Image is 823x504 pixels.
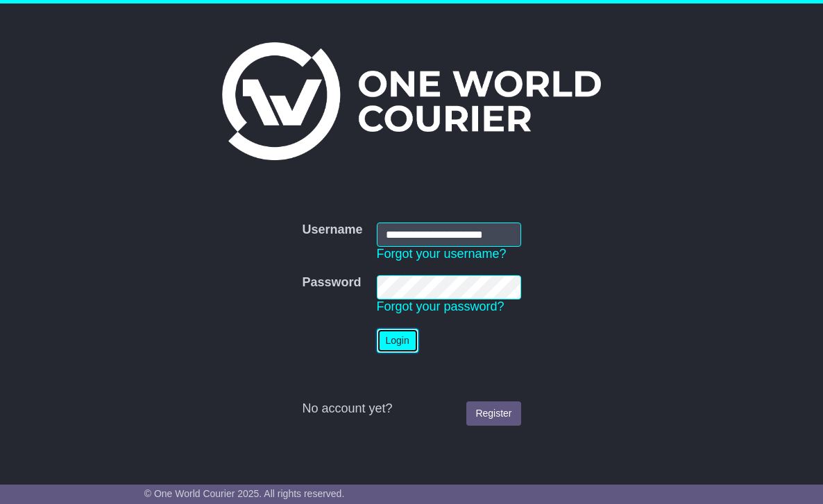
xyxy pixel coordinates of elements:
[302,275,361,290] label: Password
[302,401,520,417] div: No account yet?
[466,401,520,426] a: Register
[302,223,362,238] label: Username
[377,247,507,261] a: Forgot your username?
[377,329,418,353] button: Login
[144,488,345,499] span: © One World Courier 2025. All rights reserved.
[222,42,601,160] img: One World
[377,299,504,313] a: Forgot your password?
